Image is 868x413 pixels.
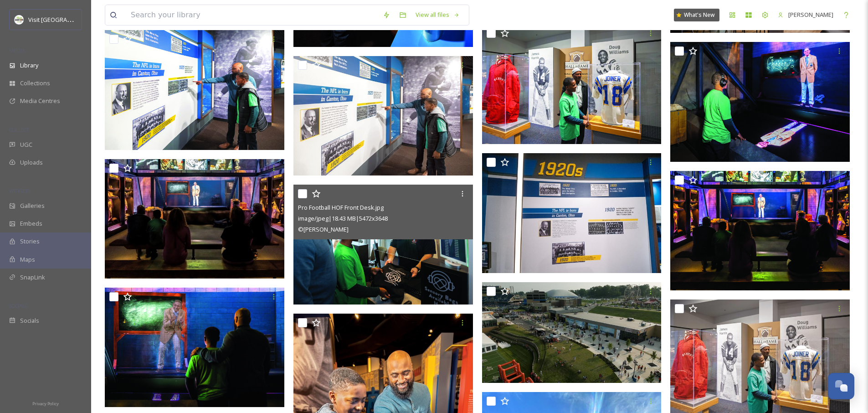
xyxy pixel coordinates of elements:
img: Pro Football HOF Kid at A Game For Life.jpg [670,42,850,162]
span: Visit [GEOGRAPHIC_DATA] [28,15,99,24]
span: Maps [20,255,35,264]
img: Hall of Fame Village Fan Engagement Zone and Play Action Plaza.jpg [482,282,662,383]
span: MEDIA [9,47,25,54]
span: Stories [20,237,40,246]
img: Pro Football HOF History of Football - rgb.jpg [293,56,473,176]
img: Pro Football HOF A Game For Life.jpg [105,288,284,407]
span: Pro Football HOF Front Desk.jpg [298,203,384,212]
img: P1011132edited NFL HISTORY.jpg [482,153,662,273]
span: Privacy Policy [32,401,59,407]
span: Embeds [20,219,42,228]
span: Library [20,61,38,70]
span: Socials [20,316,39,325]
img: Pro Football HOF Black College Football HOF.jpg [482,24,662,144]
span: Galleries [20,201,45,210]
span: [PERSON_NAME] [788,10,833,19]
img: download.jpeg [15,15,24,24]
button: Open Chat [828,373,854,399]
span: WIDGETS [9,187,30,194]
a: [PERSON_NAME] [773,6,838,24]
span: Media Centres [20,97,60,105]
img: Pro Football HOF Group at A Game For Life - rgb.jpg [105,159,284,279]
img: Pro Football HOF History of Football.jpg [105,30,284,150]
a: Privacy Policy [32,398,59,408]
span: SnapLink [20,273,45,282]
span: Uploads [20,158,43,167]
span: © [PERSON_NAME] [298,225,349,233]
img: Pro Football HOF Front Desk.jpg [293,185,473,305]
input: Search your library [126,5,378,25]
a: What's New [674,9,719,21]
a: View all files [411,6,464,24]
img: Pro Football HOF Group at A Game For Life.jpg [670,171,850,291]
span: SOCIALS [9,302,27,309]
span: UGC [20,140,32,149]
span: image/jpeg | 18.43 MB | 5472 x 3648 [298,214,388,222]
span: Collections [20,79,50,88]
span: COLLECT [9,126,29,133]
